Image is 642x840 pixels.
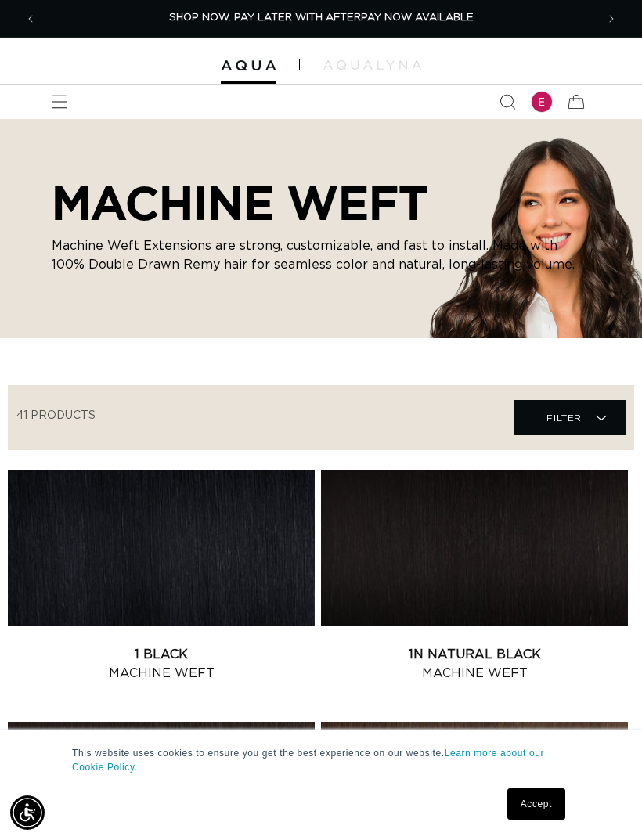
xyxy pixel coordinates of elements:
summary: Menu [42,85,77,119]
span: Filter [546,403,582,433]
a: Accept [507,788,565,820]
img: aqualyna.com [323,60,421,70]
span: SHOP NOW. PAY LATER WITH AFTERPAY NOW AVAILABLE [169,13,474,23]
div: Accessibility Menu [10,795,45,830]
span: 41 products [16,410,96,421]
a: 1N Natural Black Machine Weft [321,645,628,683]
img: Aqua Hair Extensions [221,60,276,71]
a: 1 Black Machine Weft [8,645,315,683]
button: Next announcement [594,2,629,36]
h2: MACHINE WEFT [52,175,590,230]
p: This website uses cookies to ensure you get the best experience on our website. [72,746,570,774]
p: Machine Weft Extensions are strong, customizable, and fast to install. Made with 100% Double Draw... [52,236,590,274]
button: Previous announcement [13,2,48,36]
summary: Filter [514,400,626,435]
summary: Search [490,85,525,119]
